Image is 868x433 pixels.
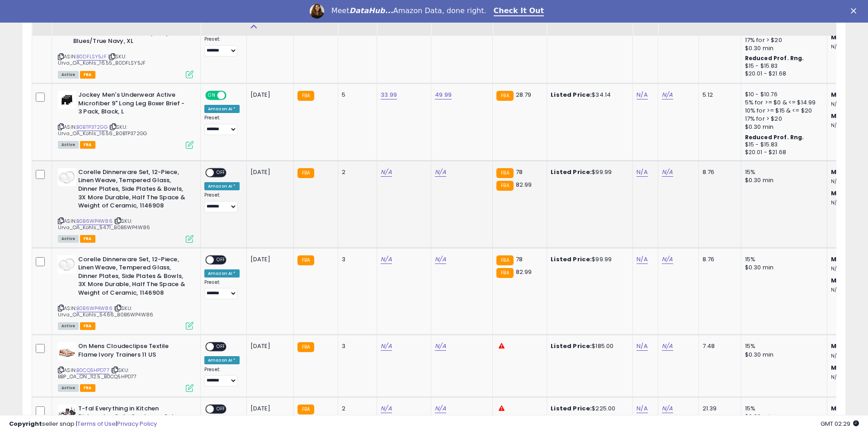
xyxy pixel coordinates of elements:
a: N/A [381,255,392,264]
span: | SKU: Urva_OA_Kohls_54.71_B0B6WP4W86 [58,217,150,231]
b: Listed Price: [551,404,592,413]
span: FBA [80,322,95,330]
a: N/A [637,255,647,264]
a: 33.99 [381,90,397,99]
span: All listings currently available for purchase on Amazon [58,235,79,243]
a: N/A [637,404,647,413]
b: Min: [831,90,844,99]
a: Terms of Use [77,419,116,428]
div: [DATE] [250,255,287,264]
div: Preset: [204,36,240,56]
div: Amazon AI * [204,182,240,190]
span: 82.99 [516,180,532,189]
small: FBA [496,168,513,178]
div: $0.30 min [745,176,820,184]
span: All listings currently available for purchase on Amazon [58,322,79,330]
div: Close [851,8,860,14]
div: 5.12 [703,91,734,99]
small: FBA [496,91,513,101]
div: ASIN: [58,168,193,242]
a: N/A [435,404,446,413]
img: 31m6+8Dy43L._SL40_.jpg [58,342,76,360]
a: N/A [637,168,647,177]
div: ASIN: [58,91,193,148]
div: Preset: [204,192,240,212]
b: Max: [831,189,847,198]
div: $99.99 [551,255,626,264]
div: 2 [342,405,370,413]
div: $99.99 [551,168,626,176]
div: $34.14 [551,91,626,99]
a: N/A [381,168,392,177]
b: Corelle Dinnerware Set, 12-Piece, Linen Weave, Tempered Glass, Dinner Plates, Side Plates & Bowls... [78,255,188,300]
span: OFF [225,92,240,99]
b: Max: [831,276,847,285]
div: $185.00 [551,342,626,350]
a: B0B6WP4W86 [76,217,113,225]
div: 8.76 [703,168,734,176]
span: 78 [516,168,523,176]
div: 15% [745,405,820,413]
span: | SKU: BBP_OA_ON_112.5_B0CQ5HPD77 [58,367,137,380]
a: N/A [381,342,392,351]
div: 7.48 [703,342,734,350]
div: [DATE] [250,405,287,413]
span: FBA [80,235,95,243]
span: | SKU: Urva_OA_Kohls_54.66_B0B6WP4W86 [58,305,153,318]
div: [DATE] [250,91,287,99]
small: FBA [297,168,314,178]
b: Max: [831,363,847,372]
small: FBA [297,91,314,101]
div: Meet Amazon Data, done right. [331,6,486,15]
img: 41ELKknjXFL._SL40_.jpg [58,405,76,423]
div: Amazon AI * [204,105,240,113]
small: FBA [496,268,513,278]
div: $15 - $15.83 [745,141,820,149]
div: Preset: [204,279,240,300]
b: On Mens Cloudeclipse Textile Flame Ivory Trainers 11 US [78,342,188,361]
a: N/A [662,255,673,264]
div: 5 [342,91,370,99]
div: $20.01 - $21.68 [745,70,820,78]
strong: Copyright [9,419,42,428]
span: | SKU: Urva_OA_Kohls_16.56_B0BTP372GG [58,123,147,137]
div: $20.01 - $21.68 [745,149,820,156]
img: Profile image for Georgie [310,4,324,19]
a: N/A [435,255,446,264]
i: DataHub... [349,6,393,15]
span: 28.79 [516,90,532,99]
div: Amazon AI * [204,356,240,364]
div: 2 [342,168,370,176]
a: B0BTP372GG [76,123,108,131]
a: Check It Out [494,6,544,16]
a: N/A [637,90,647,99]
span: | SKU: Urva_OA_Kohls_16.55_B0DFLSY5JF [58,53,146,66]
small: FBA [297,342,314,352]
span: FBA [80,384,95,392]
span: All listings currently available for purchase on Amazon [58,384,79,392]
span: All listings currently available for purchase on Amazon [58,71,79,79]
img: 21ykM6HEn1L._SL40_.jpg [58,255,76,273]
div: Preset: [204,367,240,387]
div: Amazon AI * [204,269,240,278]
div: 15% [745,168,820,176]
a: B0DFLSY5JF [76,53,107,61]
div: 17% for > $20 [745,36,820,44]
div: $15 - $15.83 [745,62,820,70]
div: ASIN: [58,342,193,391]
div: 15% [745,342,820,350]
b: Max: [831,112,847,120]
div: [DATE] [250,168,287,176]
div: $10 - $10.76 [745,91,820,99]
img: 21ykM6HEn1L._SL40_.jpg [58,168,76,186]
b: Jockey Men's Underwear Active Microfiber 9" Long Leg Boxer Brief - 3 Pack, Black, L [78,91,188,118]
b: Min: [831,342,844,350]
div: 8.76 [703,255,734,264]
span: OFF [214,256,228,264]
a: N/A [662,90,673,99]
b: Corelle Dinnerware Set, 12-Piece, Linen Weave, Tempered Glass, Dinner Plates, Side Plates & Bowls... [78,168,188,212]
b: Min: [831,168,844,176]
div: 21.39 [703,405,734,413]
a: N/A [662,404,673,413]
a: N/A [662,342,673,351]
